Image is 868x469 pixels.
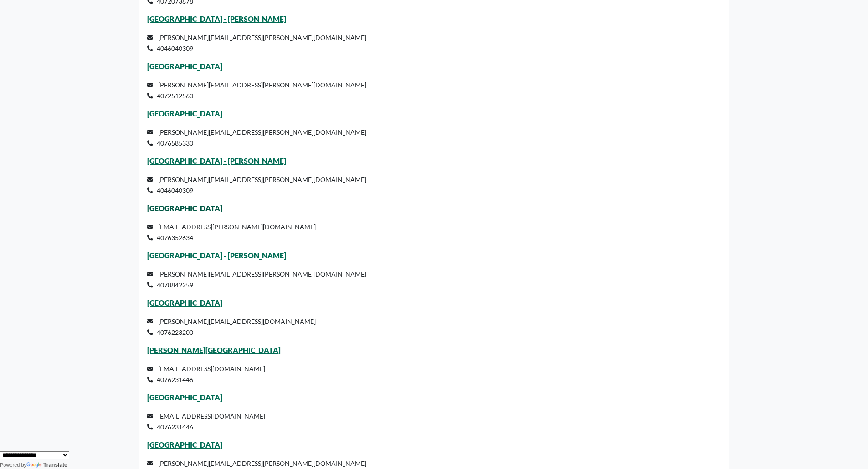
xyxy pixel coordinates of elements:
small: [EMAIL_ADDRESS][PERSON_NAME][DOMAIN_NAME] 4076352634 [147,223,316,242]
a: [GEOGRAPHIC_DATA] [147,204,222,212]
small: [PERSON_NAME][EMAIL_ADDRESS][PERSON_NAME][DOMAIN_NAME] 4046040309 [147,34,366,52]
small: [EMAIL_ADDRESS][DOMAIN_NAME] 4076231446 [147,412,265,431]
small: [PERSON_NAME][EMAIL_ADDRESS][PERSON_NAME][DOMAIN_NAME] 4072512560 [147,81,366,100]
a: Translate [26,462,67,468]
small: [PERSON_NAME][EMAIL_ADDRESS][PERSON_NAME][DOMAIN_NAME] 4046040309 [147,176,366,194]
a: [GEOGRAPHIC_DATA] [147,109,222,118]
a: [GEOGRAPHIC_DATA] [147,393,222,402]
a: [GEOGRAPHIC_DATA] [147,62,222,71]
img: Google Translate [26,462,43,469]
small: [PERSON_NAME][EMAIL_ADDRESS][PERSON_NAME][DOMAIN_NAME] 4078842259 [147,270,366,289]
small: [PERSON_NAME][EMAIL_ADDRESS][PERSON_NAME][DOMAIN_NAME] 4076585330 [147,128,366,147]
a: [GEOGRAPHIC_DATA] - [PERSON_NAME] [147,156,286,165]
a: [PERSON_NAME][GEOGRAPHIC_DATA] [147,346,281,354]
a: [GEOGRAPHIC_DATA] [147,298,222,307]
a: [GEOGRAPHIC_DATA] [147,440,222,449]
a: [GEOGRAPHIC_DATA] - [PERSON_NAME] [147,251,286,260]
small: [EMAIL_ADDRESS][DOMAIN_NAME] 4076231446 [147,365,265,383]
a: [GEOGRAPHIC_DATA] - [PERSON_NAME] [147,15,286,23]
small: [PERSON_NAME][EMAIL_ADDRESS][DOMAIN_NAME] 4076223200 [147,318,316,336]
